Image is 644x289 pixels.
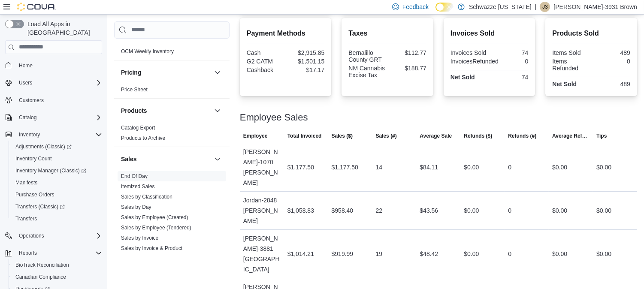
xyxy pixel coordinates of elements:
div: Items Refunded [552,58,590,72]
button: Catalog [2,111,106,123]
button: Reports [2,247,106,259]
button: Sales [121,155,211,163]
span: Sales by Invoice [121,235,158,241]
div: $188.77 [389,65,426,72]
div: $1,014.21 [287,249,314,259]
div: $919.99 [332,249,354,259]
span: Itemized Sales [121,183,155,190]
a: Itemized Sales [121,184,155,190]
span: Sales by Invoice & Product [121,245,182,252]
div: Items Sold [552,49,590,56]
a: OCM Weekly Inventory [121,48,174,54]
span: Inventory Count [15,155,52,162]
span: Catalog Export [121,124,155,131]
button: Sales [212,154,223,164]
div: 0 [508,205,511,216]
div: $84.11 [420,162,438,172]
p: Schwazze [US_STATE] [469,2,532,12]
span: Inventory [19,131,40,138]
div: Javon-3931 Brown [540,2,550,12]
a: BioTrack Reconciliation [12,260,73,270]
a: Price Sheet [121,87,148,93]
h2: Invoices Sold [450,28,529,39]
h2: Taxes [348,28,426,39]
span: Reports [15,248,102,258]
button: Home [2,59,106,72]
div: $1,177.50 [287,162,314,172]
a: Adjustments (Classic) [9,141,106,153]
span: Sales ($) [332,132,353,139]
span: Purchase Orders [12,190,102,200]
a: Purchase Orders [12,190,58,200]
div: Jordan-2848 [PERSON_NAME] [240,192,284,229]
button: Users [2,77,106,89]
div: $958.40 [332,205,354,216]
div: $0.00 [464,162,479,172]
span: Inventory Manager (Classic) [12,166,102,176]
span: Transfers [15,215,37,222]
div: 19 [376,249,383,259]
div: G2 CATM [247,58,284,65]
span: Adjustments (Classic) [12,141,102,152]
span: Load All Apps in [GEOGRAPHIC_DATA] [24,20,102,37]
button: Pricing [212,67,223,78]
span: Sales by Day [121,204,151,211]
a: Transfers (Classic) [9,201,106,213]
div: Cash [247,49,284,56]
a: End Of Day [121,173,148,179]
div: 0 [502,58,528,65]
span: Customers [15,95,102,105]
span: Canadian Compliance [12,272,102,282]
span: Feedback [402,3,429,11]
span: Total Invoiced [287,132,322,139]
div: 0 [508,249,511,259]
span: Catalog [15,112,102,123]
a: Transfers [12,214,40,224]
button: Customers [2,94,106,106]
div: OCM [114,46,230,60]
a: Sales by Invoice [121,235,158,241]
span: Reports [19,250,37,256]
div: Products [114,123,230,147]
span: Employee [243,132,268,139]
strong: Net Sold [450,74,475,81]
button: Manifests [9,177,106,189]
span: BioTrack Reconciliation [15,262,69,268]
div: NM Cannabis Excise Tax [348,65,386,78]
img: Cova [17,3,56,11]
span: Users [15,78,102,88]
span: Dark Mode [435,12,436,12]
button: Inventory [2,129,106,141]
div: [PERSON_NAME]-3881 [GEOGRAPHIC_DATA] [240,230,284,278]
div: $0.00 [596,205,611,216]
a: Sales by Employee (Tendered) [121,225,191,231]
span: Sales by Location [121,255,162,262]
a: Products to Archive [121,135,165,141]
a: Catalog Export [121,125,155,131]
span: Average Sale [420,132,452,139]
span: Price Sheet [121,86,148,93]
h2: Products Sold [552,28,630,39]
button: Reports [15,248,40,258]
div: [PERSON_NAME]-1070 [PERSON_NAME] [240,143,284,191]
div: 489 [593,49,630,56]
span: Manifests [12,178,102,188]
div: $0.00 [552,162,567,172]
div: 14 [376,162,383,172]
div: Invoices Sold [450,49,488,56]
div: Cashback [247,66,284,73]
span: Average Refund [552,132,590,139]
span: Sales by Classification [121,193,172,200]
div: InvoicesRefunded [450,58,499,65]
button: Products [212,105,223,116]
button: Operations [2,230,106,242]
span: Home [19,62,33,69]
div: 74 [491,49,529,56]
span: BioTrack Reconciliation [12,260,102,270]
span: Transfers (Classic) [15,203,65,210]
div: $1,177.50 [332,162,358,172]
button: Pricing [121,68,211,77]
button: Users [15,78,36,88]
span: J3 [542,2,548,12]
div: 22 [376,205,383,216]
